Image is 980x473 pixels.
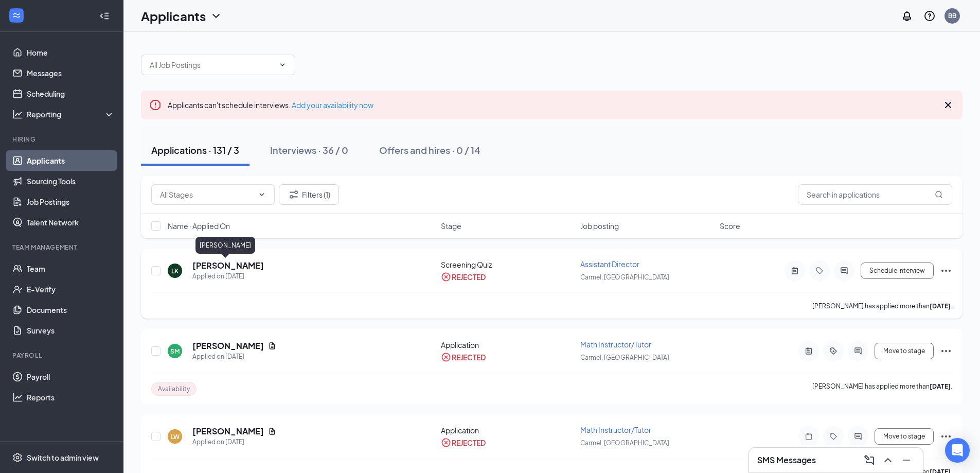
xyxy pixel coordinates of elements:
[803,347,815,355] svg: ActiveNote
[192,437,276,447] div: Applied on [DATE]
[171,432,180,441] div: LW
[12,351,113,360] div: Payroll
[452,272,486,282] div: REJECTED
[292,100,373,110] a: Add your availability now
[852,432,864,441] svg: ActiveChat
[192,352,276,362] div: Applied on [DATE]
[12,109,23,119] svg: Analysis
[379,144,480,156] div: Offers and hires · 0 / 14
[441,437,451,448] svg: CrossCircle
[192,426,264,437] h5: [PERSON_NAME]
[27,212,115,233] a: Talent Network
[930,382,951,390] b: [DATE]
[158,384,190,393] span: Availability
[27,42,115,63] a: Home
[861,262,934,279] button: Schedule Interview
[27,452,99,463] div: Switch to admin view
[882,454,894,466] svg: ChevronUp
[945,438,970,463] div: Open Intercom Messenger
[580,425,651,434] span: Math Instructor/Tutor
[875,428,934,445] button: Move to stage
[27,83,115,104] a: Scheduling
[27,171,115,191] a: Sourcing Tools
[827,347,840,355] svg: ActiveTag
[580,354,669,361] span: Carmel, [GEOGRAPHIC_DATA]
[940,265,952,277] svg: Ellipses
[160,189,254,200] input: All Stages
[720,221,740,231] span: Score
[441,340,574,350] div: Application
[935,190,943,199] svg: MagnifyingGlass
[580,340,651,349] span: Math Instructor/Tutor
[27,366,115,387] a: Payroll
[880,452,896,468] button: ChevronUp
[580,273,669,281] span: Carmel, [GEOGRAPHIC_DATA]
[27,191,115,212] a: Job Postings
[441,272,451,282] svg: CrossCircle
[898,452,915,468] button: Minimize
[942,99,954,111] svg: Cross
[210,10,222,22] svg: ChevronDown
[192,340,264,352] h5: [PERSON_NAME]
[258,190,266,199] svg: ChevronDown
[757,454,816,466] h3: SMS Messages
[452,437,486,448] div: REJECTED
[12,243,113,252] div: Team Management
[11,10,22,21] svg: WorkstreamLogo
[441,425,574,435] div: Application
[288,188,300,201] svg: Filter
[27,320,115,341] a: Surveys
[812,302,952,310] p: [PERSON_NAME] has applied more than .
[900,454,913,466] svg: Minimize
[923,10,936,22] svg: QuestionInfo
[27,258,115,279] a: Team
[901,10,913,22] svg: Notifications
[838,267,850,275] svg: ActiveChat
[863,454,876,466] svg: ComposeMessage
[852,347,864,355] svg: ActiveChat
[27,387,115,408] a: Reports
[12,452,23,463] svg: Settings
[27,63,115,83] a: Messages
[150,59,274,71] input: All Job Postings
[441,352,451,362] svg: CrossCircle
[940,345,952,357] svg: Ellipses
[27,279,115,300] a: E-Verify
[99,11,110,21] svg: Collapse
[268,427,276,435] svg: Document
[861,452,878,468] button: ComposeMessage
[171,267,179,275] div: LK
[813,267,826,275] svg: Tag
[195,237,255,254] div: [PERSON_NAME]
[940,430,952,443] svg: Ellipses
[151,144,239,156] div: Applications · 131 / 3
[452,352,486,362] div: REJECTED
[192,260,264,271] h5: [PERSON_NAME]
[798,184,952,205] input: Search in applications
[789,267,801,275] svg: ActiveNote
[268,342,276,350] svg: Document
[170,347,180,356] div: SM
[812,382,952,396] p: [PERSON_NAME] has applied more than .
[27,300,115,320] a: Documents
[12,135,113,144] div: Hiring
[279,184,339,205] button: Filter Filters (1)
[803,432,815,441] svg: Note
[875,343,934,359] button: Move to stage
[27,109,115,119] div: Reporting
[149,99,162,111] svg: Error
[168,221,230,231] span: Name · Applied On
[270,144,348,156] div: Interviews · 36 / 0
[192,271,264,282] div: Applied on [DATE]
[441,259,574,270] div: Screening Quiz
[27,150,115,171] a: Applicants
[827,432,840,441] svg: Tag
[580,439,669,447] span: Carmel, [GEOGRAPHIC_DATA]
[580,221,619,231] span: Job posting
[278,61,287,69] svg: ChevronDown
[141,7,206,25] h1: Applicants
[930,302,951,310] b: [DATE]
[441,221,461,231] span: Stage
[580,259,639,269] span: Assistant Director
[168,100,373,110] span: Applicants can't schedule interviews.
